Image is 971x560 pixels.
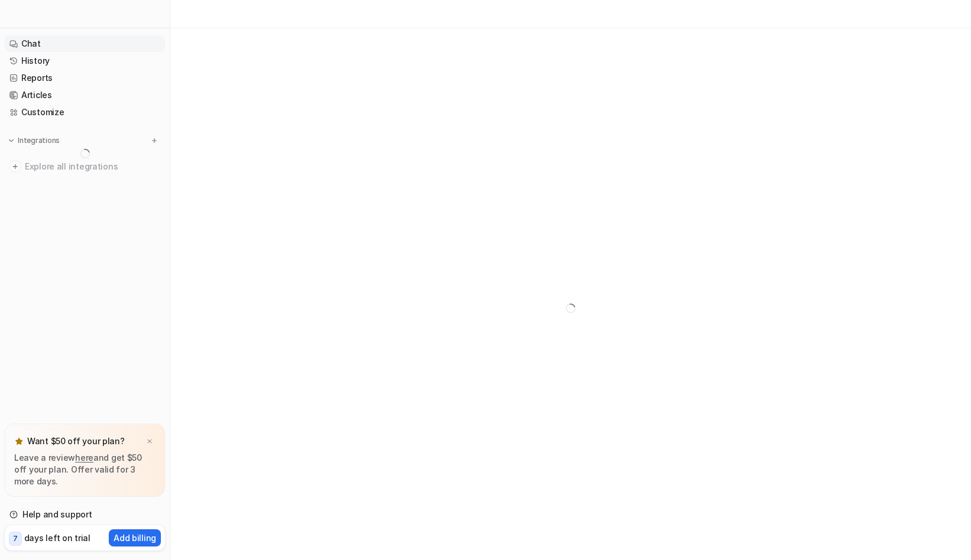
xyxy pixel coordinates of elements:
[9,161,21,172] img: explore all integrations
[5,70,165,86] a: Reports
[5,53,165,69] a: History
[5,104,165,121] a: Customize
[5,87,165,103] a: Articles
[5,158,165,175] a: Explore all integrations
[150,136,158,145] img: menu_add.svg
[13,533,18,544] p: 7
[5,35,165,52] a: Chat
[24,532,90,544] p: days left on trial
[27,435,125,447] p: Want $50 off your plan?
[75,452,93,463] a: here
[18,136,60,145] p: Integrations
[14,452,156,487] p: Leave a review and get $50 off your plan. Offer valid for 3 more days.
[25,157,160,176] span: Explore all integrations
[14,437,24,446] img: star
[146,438,153,445] img: x
[5,135,63,146] button: Integrations
[114,532,156,544] p: Add billing
[7,136,15,145] img: expand menu
[109,529,161,546] button: Add billing
[5,506,165,523] a: Help and support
